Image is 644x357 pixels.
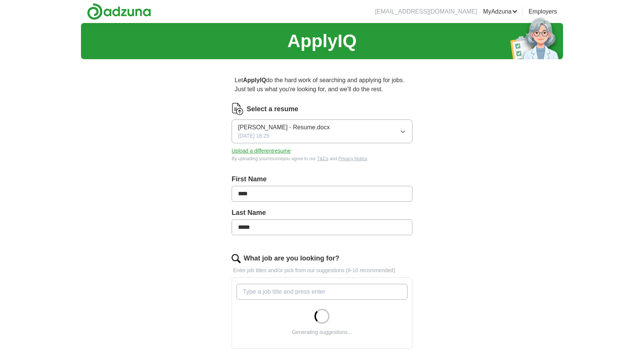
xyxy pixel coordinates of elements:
[238,132,269,140] span: [DATE] 18:25
[244,253,339,264] label: What job are you looking for?
[238,123,330,132] span: [PERSON_NAME] - Resume.docx
[232,120,412,143] button: [PERSON_NAME] - Resume.docx[DATE] 18:25
[87,3,151,20] img: Adzuna logo
[237,284,407,300] input: Type a job title and press enter
[483,7,518,16] a: MyAdzuna
[243,77,266,83] strong: ApplyIQ
[232,103,244,115] img: CV Icon
[232,73,412,97] p: Let do the hard work of searching and applying for jobs. Just tell us what you're looking for, an...
[232,174,412,184] label: First Name
[232,267,412,274] p: Enter job titles and/or pick from our suggestions (6-10 recommended)
[232,155,412,162] div: By uploading your resume you agree to our and .
[232,147,291,155] button: Upload a differentresume
[232,254,241,263] img: search.png
[317,156,328,161] a: T&Cs
[287,28,357,55] h1: ApplyIQ
[292,328,352,336] div: Generating suggestions...
[375,7,477,16] li: [EMAIL_ADDRESS][DOMAIN_NAME]
[528,7,557,16] a: Employers
[232,208,412,218] label: Last Name
[338,156,367,161] a: Privacy Notice
[247,104,298,114] label: Select a resume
